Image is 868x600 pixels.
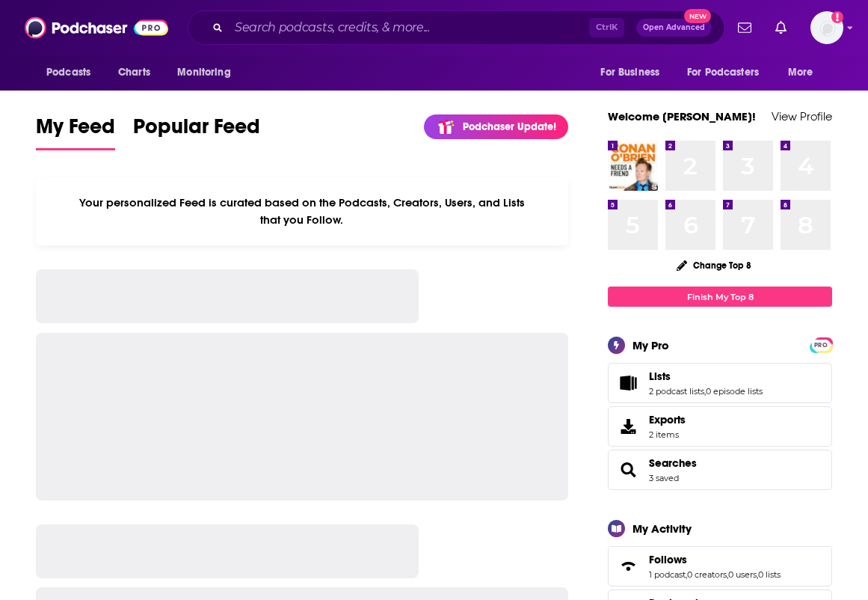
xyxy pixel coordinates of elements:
span: My Feed [36,114,115,148]
span: Exports [613,416,643,437]
span: Open Advanced [643,24,705,31]
span: Lists [608,363,832,403]
a: Show notifications dropdown [732,15,757,40]
a: Welcome [PERSON_NAME]! [608,109,756,123]
span: New [684,9,711,23]
a: View Profile [772,109,832,123]
p: Podchaser Update! [463,120,556,133]
a: Finish My Top 8 [608,287,832,307]
a: Charts [108,58,159,87]
div: My Activity [632,521,692,536]
a: 3 saved [649,473,679,483]
a: 1 podcast [649,569,686,580]
span: Exports [649,413,686,426]
span: , [727,569,728,580]
a: 0 creators [687,569,727,580]
img: Conan O’Brien Needs A Friend [608,141,658,191]
img: Podchaser - Follow, Share and Rate Podcasts [25,13,168,42]
button: open menu [167,58,250,87]
span: Searches [608,450,832,490]
a: 0 episode lists [706,386,763,397]
svg: Add a profile image [831,11,843,23]
span: Follows [649,553,687,566]
span: , [704,386,706,397]
span: , [757,569,758,580]
a: Show notifications dropdown [769,15,792,40]
a: Follows [649,553,781,566]
span: More [788,62,813,83]
input: Search podcasts, credits, & more... [229,16,589,40]
button: Show profile menu [810,11,843,44]
button: open menu [778,58,832,87]
button: open menu [677,58,781,87]
span: Charts [118,62,150,83]
button: Open AdvancedNew [636,19,712,37]
span: Ctrl K [589,18,624,37]
a: My Feed [36,114,115,150]
div: Search podcasts, credits, & more... [188,10,724,45]
a: Lists [613,373,643,394]
span: For Business [600,62,659,83]
div: Your personalized Feed is curated based on the Podcasts, Creators, Users, and Lists that you Follow. [36,177,568,245]
button: open menu [590,58,678,87]
span: , [686,569,687,580]
div: My Pro [632,338,669,352]
a: 0 lists [758,569,781,580]
a: Follows [613,556,643,577]
a: 2 podcast lists [649,386,704,397]
a: Exports [608,406,832,447]
span: Follows [608,546,832,587]
a: Popular Feed [133,114,260,150]
img: User Profile [810,11,843,44]
a: Searches [613,459,643,480]
a: PRO [812,339,830,350]
a: Searches [649,456,697,470]
span: For Podcasters [687,62,759,83]
button: open menu [36,58,110,87]
span: Logged in as vjacobi [810,11,843,44]
span: Lists [649,370,671,383]
span: Popular Feed [133,114,260,148]
span: Podcasts [46,62,90,83]
button: Change Top 8 [668,256,760,275]
span: Monitoring [177,62,230,83]
a: 0 users [728,569,757,580]
a: Lists [649,370,763,383]
span: PRO [812,340,830,351]
span: 2 items [649,429,686,440]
